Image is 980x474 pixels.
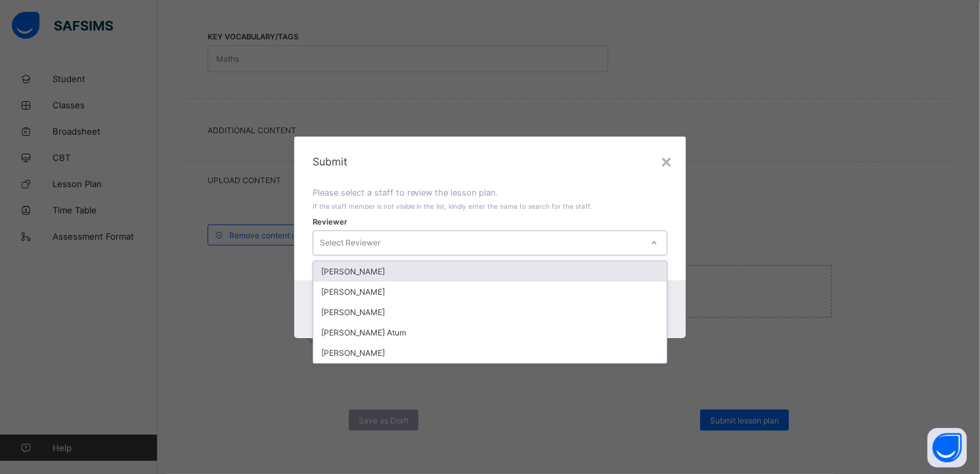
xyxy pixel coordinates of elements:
div: [PERSON_NAME] [313,343,667,363]
div: [PERSON_NAME] [313,302,667,322]
div: Select Reviewer [320,230,380,255]
span: Please select a staff to review the lesson plan. [313,188,499,198]
div: [PERSON_NAME] Atum [313,322,667,343]
div: × [660,150,673,172]
span: Reviewer [313,217,347,226]
div: [PERSON_NAME] [313,261,667,282]
span: Submit [313,155,668,168]
span: If the staff member is not visible in the list, kindly enter the name to search for the staff. [313,202,592,210]
div: [PERSON_NAME] [313,282,667,302]
button: Open asap [927,428,967,467]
